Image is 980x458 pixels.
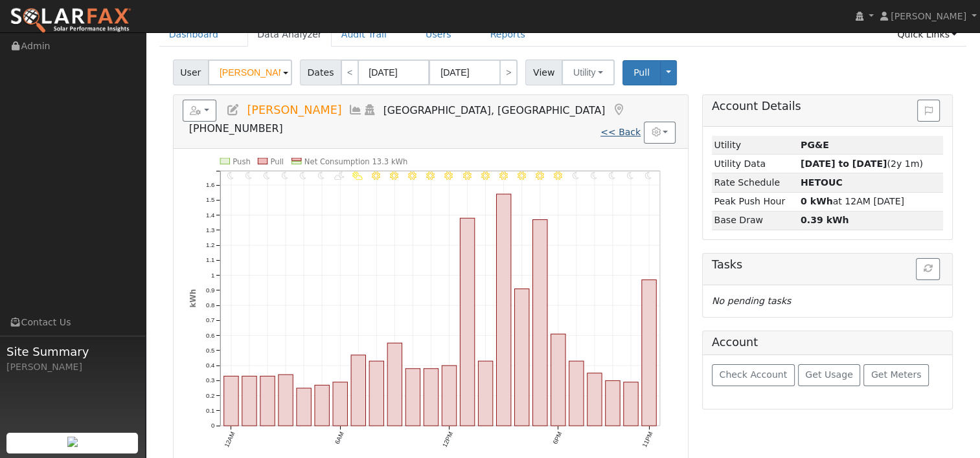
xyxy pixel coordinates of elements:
[315,385,329,426] rect: onclick=""
[206,391,214,398] text: 0.2
[442,365,456,426] rect: onclick=""
[159,23,229,47] a: Dashboard
[348,104,363,116] a: Multi-Series Graph
[633,67,650,78] span: Pull
[173,60,209,85] span: User
[363,104,377,116] a: Login As (last Never)
[551,334,565,426] rect: onclick=""
[712,336,758,349] h5: Account
[260,376,274,426] rect: onclick=""
[227,171,234,180] i: 12AM - Clear
[387,343,402,426] rect: onclick=""
[270,157,284,166] text: Pull
[333,382,347,425] rect: onclick=""
[223,430,236,448] text: 12AM
[805,369,852,380] span: Get Usage
[206,226,214,234] text: 1.3
[297,388,311,426] rect: onclick=""
[573,171,579,180] i: 7PM - Clear
[369,361,383,426] rect: onclick=""
[712,173,798,192] td: Rate Schedule
[440,430,454,448] text: 12PM
[562,60,615,85] button: Utility
[532,219,547,426] rect: onclick=""
[460,218,474,426] rect: onclick=""
[587,373,601,425] rect: onclick=""
[481,171,489,180] i: 2PM - Clear
[334,171,345,180] i: 6AM - PartlyCloudy
[712,296,791,306] i: No pending tasks
[535,171,543,180] i: 5PM - Clear
[372,171,380,180] i: 8AM - MostlyClear
[712,364,795,386] button: Check Account
[206,301,214,309] text: 0.8
[605,380,619,426] rect: onclick=""
[553,171,562,180] i: 6PM - Clear
[514,289,529,426] rect: onclick=""
[801,177,843,188] strong: Z
[863,364,929,386] button: Get Meters
[206,181,214,188] text: 1.6
[801,158,887,169] strong: [DATE] to [DATE]
[341,60,359,85] a: <
[916,258,940,280] button: Refresh
[798,364,861,386] button: Get Usage
[304,157,408,166] text: Net Consumption 13.3 kWh
[801,196,833,206] strong: 0 kWh
[245,171,252,180] i: 1AM - Clear
[188,289,197,308] text: kWh
[6,360,139,374] div: [PERSON_NAME]
[247,23,332,47] a: Data Analyzer
[233,157,251,166] text: Push
[300,171,306,180] i: 4AM - MostlyClear
[712,136,798,155] td: Utility
[10,7,131,34] img: SolarFax
[462,171,471,180] i: 1PM - Clear
[351,355,365,426] rect: onclick=""
[206,316,214,323] text: 0.7
[242,376,256,426] rect: onclick=""
[416,23,461,47] a: Users
[917,100,940,122] button: Issue History
[264,171,270,180] i: 2AM - Clear
[206,347,214,354] text: 0.5
[627,171,633,180] i: 10PM - MostlyClear
[712,100,943,113] h5: Account Details
[383,104,606,116] span: [GEOGRAPHIC_DATA], [GEOGRAPHIC_DATA]
[211,271,214,278] text: 1
[600,127,641,137] a: << Back
[891,11,966,21] span: [PERSON_NAME]
[318,171,325,180] i: 5AM - MostlyClear
[801,158,923,169] span: (2y 1m)
[206,241,214,248] text: 1.2
[206,362,215,369] text: 0.4
[189,122,283,135] span: [PHONE_NUMBER]
[206,331,214,338] text: 0.6
[712,258,943,272] h5: Tasks
[405,369,420,426] rect: onclick=""
[871,369,922,380] span: Get Meters
[712,211,798,230] td: Base Draw
[801,140,829,150] strong: ID: 17220529, authorized: 08/25/25
[390,171,398,180] i: 9AM - MostlyClear
[300,60,341,85] span: Dates
[206,376,214,384] text: 0.3
[611,104,626,116] a: Map
[609,171,615,180] i: 9PM - MostlyClear
[591,171,597,180] i: 8PM - Clear
[798,192,943,211] td: at 12AM [DATE]
[6,343,139,360] span: Site Summary
[424,369,438,426] rect: onclick=""
[226,104,240,116] a: Edit User (36159)
[279,375,293,426] rect: onclick=""
[641,430,654,448] text: 11PM
[211,422,214,429] text: 0
[517,171,525,180] i: 4PM - Clear
[622,60,661,85] button: Pull
[481,23,535,47] a: Reports
[801,215,849,225] strong: 0.39 kWh
[426,171,435,180] i: 11AM - Clear
[206,287,214,294] text: 0.9
[719,369,787,380] span: Check Account
[499,171,507,180] i: 3PM - Clear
